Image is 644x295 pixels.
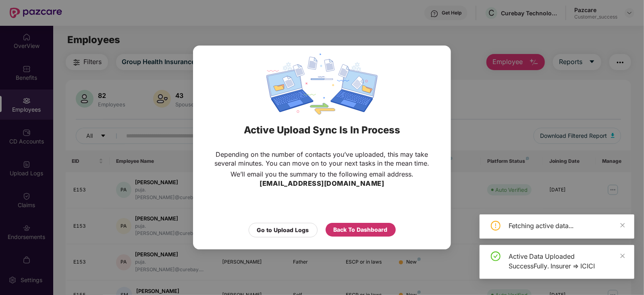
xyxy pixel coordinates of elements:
[491,221,501,231] span: exclamation-circle
[509,221,625,231] div: Fetching active data...
[231,170,413,179] p: We’ll email you the summary to the following email address.
[266,54,378,114] img: svg+xml;base64,PHN2ZyBpZD0iRGF0YV9zeW5jaW5nIiB4bWxucz0iaHR0cDovL3d3dy53My5vcmcvMjAwMC9zdmciIHdpZH...
[334,225,388,234] div: Back To Dashboard
[260,179,384,189] h3: [EMAIL_ADDRESS][DOMAIN_NAME]
[203,114,441,146] div: Active Upload Sync Is In Process
[209,150,435,168] p: Depending on the number of contacts you’ve uploaded, this may take several minutes. You can move ...
[509,251,625,271] div: Active Data Uploaded SuccessFully. Insurer => ICICI
[620,222,625,228] span: close
[620,253,625,259] span: close
[491,251,501,261] span: check-circle
[257,226,309,235] div: Go to Upload Logs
